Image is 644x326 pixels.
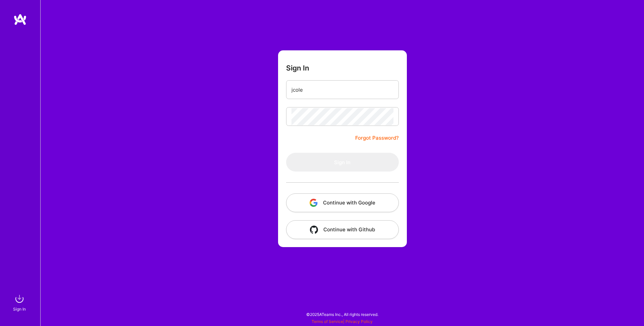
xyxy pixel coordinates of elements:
[13,13,27,26] img: logo
[14,292,26,313] a: sign inSign In
[310,199,318,207] img: icon
[345,319,373,324] a: Privacy Policy
[286,64,309,72] h3: Sign In
[312,319,373,324] span: |
[312,319,343,324] a: Terms of Service
[310,226,318,234] img: icon
[40,306,644,323] div: © 2025 ATeams Inc., All rights reserved.
[286,153,399,172] button: Sign In
[286,193,399,212] button: Continue with Google
[286,220,399,239] button: Continue with Github
[355,134,399,142] a: Forgot Password?
[13,306,26,313] div: Sign In
[291,81,393,98] input: Email...
[13,292,26,306] img: sign in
